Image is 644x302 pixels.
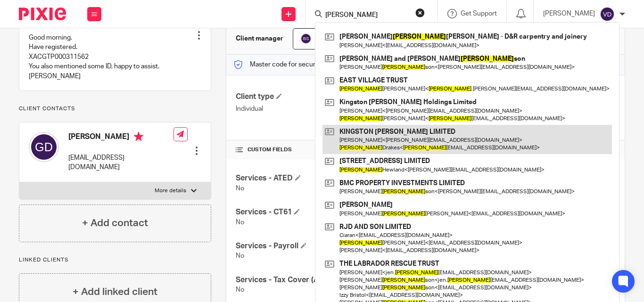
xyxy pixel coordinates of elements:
[236,241,425,251] h4: Services - Payroll
[236,173,425,183] h4: Services - ATED
[300,33,312,44] img: svg%3E
[68,132,173,144] h4: [PERSON_NAME]
[73,285,157,299] h4: + Add linked client
[82,216,148,230] h4: + Add contact
[155,187,186,195] p: More details
[29,132,59,162] img: svg%3E
[236,286,244,293] span: No
[68,153,173,172] p: [EMAIL_ADDRESS][DOMAIN_NAME]
[415,8,425,17] button: Clear
[236,253,244,259] span: No
[236,275,425,285] h4: Services - Tax Cover (Annual)
[236,34,283,43] h3: Client manager
[543,9,595,18] p: [PERSON_NAME]
[236,146,425,154] h4: CUSTOM FIELDS
[19,256,211,264] p: Linked clients
[19,105,211,113] p: Client contacts
[600,7,615,22] img: svg%3E
[236,104,425,114] p: Individual
[134,132,143,141] i: Primary
[236,207,425,217] h4: Services - CT61
[236,92,425,102] h4: Client type
[236,219,244,226] span: No
[236,185,244,192] span: No
[324,11,409,20] input: Search
[461,10,497,17] span: Get Support
[19,8,66,20] img: Pixie
[233,60,396,69] p: Master code for secure communications and files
